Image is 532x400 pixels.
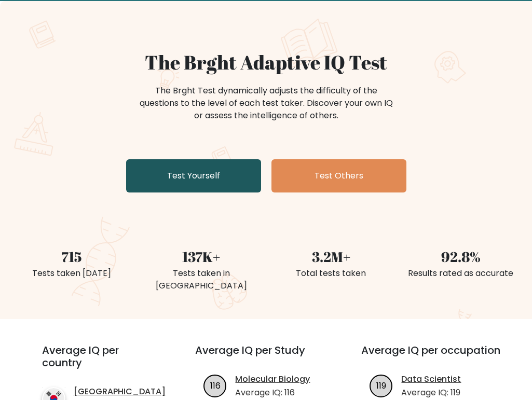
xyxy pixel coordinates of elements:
[235,387,310,399] p: Average IQ: 116
[143,267,260,292] div: Tests taken in [GEOGRAPHIC_DATA]
[210,380,221,392] text: 116
[401,387,461,399] p: Average IQ: 119
[42,344,158,381] h3: Average IQ per country
[376,380,386,392] text: 119
[272,246,390,267] div: 3.2M+
[402,267,520,280] div: Results rated as accurate
[271,159,406,192] a: Test Others
[13,246,130,267] div: 715
[272,267,390,280] div: Total tests taken
[143,246,260,267] div: 137K+
[137,85,396,122] div: The Brght Test dynamically adjusts the difficulty of the questions to the level of each test take...
[401,373,461,385] a: Data Scientist
[195,344,336,369] h3: Average IQ per Study
[13,51,520,74] h1: The Brght Adaptive IQ Test
[74,385,166,398] a: [GEOGRAPHIC_DATA]
[361,344,502,369] h3: Average IQ per occupation
[126,159,261,192] a: Test Yourself
[402,246,520,267] div: 92.8%
[235,373,310,385] a: Molecular Biology
[13,267,130,280] div: Tests taken [DATE]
